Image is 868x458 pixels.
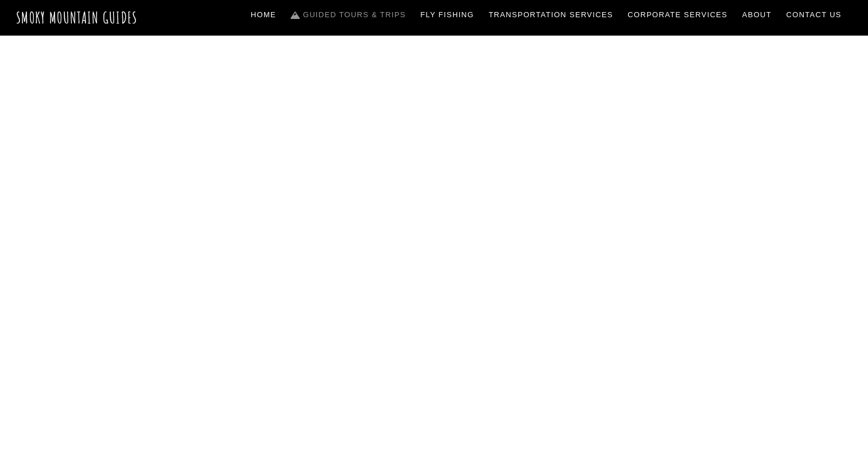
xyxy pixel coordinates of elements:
a: Smoky Mountain Guides [16,8,138,27]
a: Home [246,3,281,27]
a: Contact Us [782,3,846,27]
a: Fly Fishing [416,3,479,27]
a: Guided Tours & Trips [286,3,410,27]
h1: The ONLY one-stop, full Service Guide Company for the Gatlinburg and [GEOGRAPHIC_DATA] side of th... [175,272,693,448]
span: Guided Trips & Tours [290,208,578,254]
a: Transportation Services [484,3,617,27]
a: About [738,3,776,27]
a: Corporate Services [623,3,733,27]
